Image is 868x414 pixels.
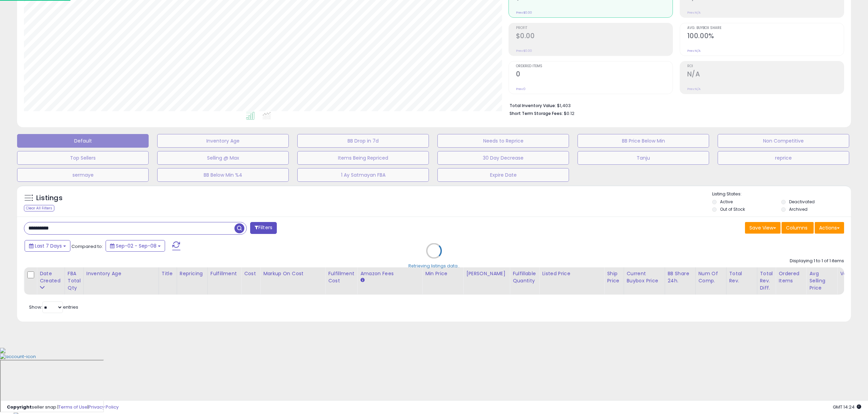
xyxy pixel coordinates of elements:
[687,49,701,53] small: Prev: N/A
[157,168,289,182] button: BB Below Min %4
[687,70,844,79] h2: N/A
[437,168,569,182] button: Expire Date
[687,11,701,15] small: Prev: N/A
[516,64,673,68] span: Ordered Items
[297,134,429,148] button: BB Drop in 7d
[516,32,673,41] h2: $0.00
[510,103,556,108] b: Total Inventory Value:
[516,87,526,91] small: Prev: 0
[687,32,844,41] h2: 100.00%
[516,49,532,53] small: Prev: $0.00
[516,70,673,79] h2: 0
[687,64,844,68] span: ROI
[718,151,849,165] button: reprice
[564,110,574,117] span: $0.12
[157,134,289,148] button: Inventory Age
[718,134,849,148] button: Non Competitive
[510,101,839,109] li: $1,403
[578,134,709,148] button: BB Price Below Min
[297,151,429,165] button: Items Being Repriced
[17,168,149,182] button: sermaye
[516,11,532,15] small: Prev: $0.00
[687,26,844,30] span: Avg. Buybox Share
[297,168,429,182] button: 1 Ay Satmayan FBA
[437,151,569,165] button: 30 Day Decrease
[17,134,149,148] button: Default
[510,110,563,116] b: Short Term Storage Fees:
[578,151,709,165] button: Tanju
[687,87,701,91] small: Prev: N/A
[437,134,569,148] button: Needs to Reprice
[17,151,149,165] button: Top Sellers
[516,26,673,30] span: Profit
[157,151,289,165] button: Selling @ Max
[408,263,460,269] div: Retrieving listings data..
